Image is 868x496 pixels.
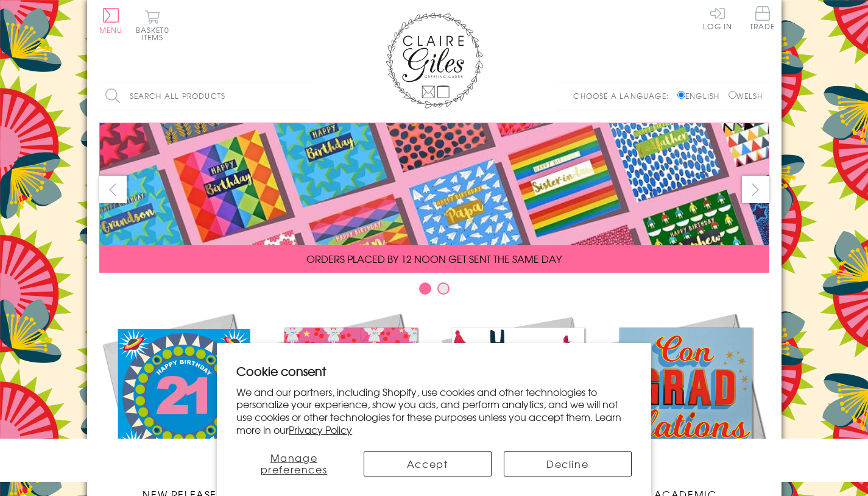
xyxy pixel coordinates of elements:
[236,386,632,436] p: We and our partners, including Shopify, use cookies and other technologies to personalize your ex...
[236,451,351,476] button: Manage preferences
[99,82,312,110] input: Search all products
[729,91,736,99] input: Welsh
[261,450,328,476] span: Manage preferences
[141,24,169,43] span: 0 items
[677,90,725,101] label: English
[364,451,492,476] button: Accept
[437,282,450,295] button: Carousel Page 2
[99,176,127,203] button: prev
[750,6,775,32] a: Trade
[419,282,431,295] button: Carousel Page 1 (Current Slide)
[306,251,562,266] span: ORDERS PLACED BY 12 NOON GET SENT THE SAME DAY
[386,12,483,109] img: Claire Giles Greetings Cards
[99,24,123,35] span: Menu
[136,10,169,41] button: Basket0 items
[703,6,732,30] a: Log In
[99,282,769,301] div: Carousel Pagination
[289,422,352,437] a: Privacy Policy
[573,90,675,101] p: Choose a language:
[504,451,632,476] button: Decline
[300,82,312,110] input: Search
[99,8,123,34] button: Menu
[750,6,775,30] span: Trade
[677,91,685,99] input: English
[236,362,632,379] h2: Cookie consent
[742,176,769,203] button: next
[729,90,763,101] label: Welsh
